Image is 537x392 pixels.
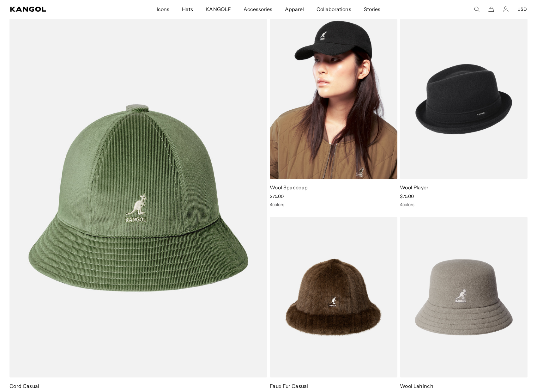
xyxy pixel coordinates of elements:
[270,193,284,199] span: $75.00
[400,19,528,179] img: Wool Player
[400,202,528,207] div: 4 colors
[270,19,397,179] img: Wool Spacecap
[488,6,494,12] button: Cart
[9,383,39,389] a: Cord Casual
[270,383,308,389] a: Faux Fur Casual
[9,19,267,377] img: Cord Casual
[400,184,429,191] a: Wool Player
[503,6,509,12] a: Account
[400,383,433,389] a: Wool Lahinch
[270,217,397,377] img: Faux Fur Casual
[10,7,104,12] a: Kangol
[400,193,414,199] span: $75.00
[270,184,308,191] a: Wool Spacecap
[517,6,527,12] button: USD
[474,6,480,12] summary: Search here
[400,217,528,377] img: Wool Lahinch
[270,202,397,207] div: 4 colors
